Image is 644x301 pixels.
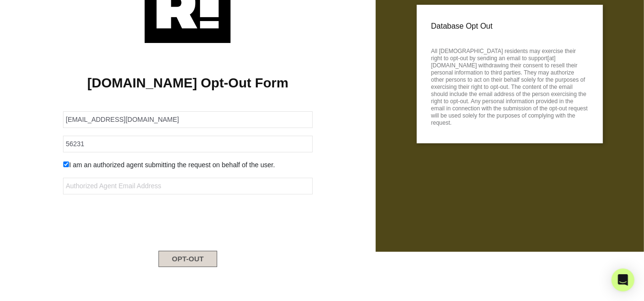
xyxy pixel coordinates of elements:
[63,111,313,128] input: Email Address
[14,75,361,91] h1: [DOMAIN_NAME] Opt-Out Form
[158,251,217,267] button: OPT-OUT
[612,269,634,291] div: Open Intercom Messenger
[431,45,589,127] p: All [DEMOGRAPHIC_DATA] residents may exercise their right to opt-out by sending an email to suppo...
[63,136,313,152] input: Zipcode
[431,19,589,33] p: Database Opt Out
[56,160,320,170] div: I am an authorized agent submitting the request on behalf of the user.
[63,178,313,194] input: Authorized Agent Email Address
[115,202,260,239] iframe: reCAPTCHA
